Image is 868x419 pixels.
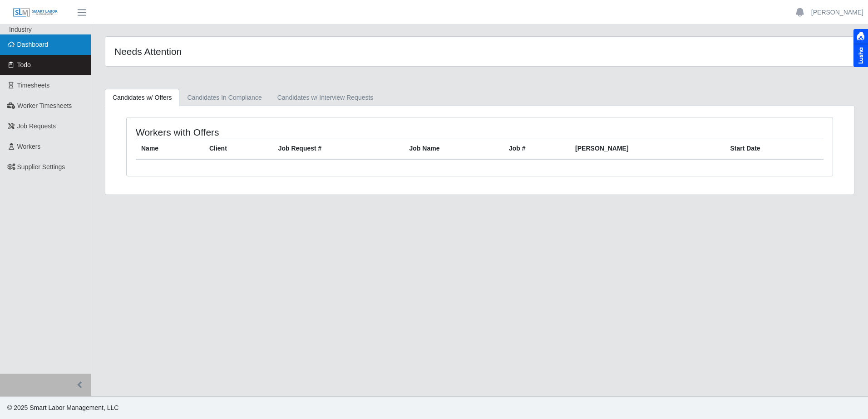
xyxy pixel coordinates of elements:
span: Dashboard [17,41,49,48]
span: © 2025 Smart Labor Management, LLC [7,404,118,411]
a: Candidates In Compliance [179,89,269,107]
a: [PERSON_NAME] [811,8,863,17]
span: Workers [17,143,41,150]
span: Job Requests [17,122,56,130]
th: Client [204,138,273,160]
span: Worker Timesheets [17,102,72,109]
span: Todo [17,61,31,68]
a: Candidates w/ Offers [105,89,179,107]
th: [PERSON_NAME] [570,138,725,160]
th: Start Date [725,138,824,160]
img: SLM Logo [13,8,58,18]
h4: Workers with Offers [136,127,414,138]
th: Job Request # [273,138,404,160]
span: Timesheets [17,82,50,89]
a: Candidates w/ Interview Requests [270,89,381,107]
th: Name [136,138,204,160]
span: Industry [9,26,32,33]
h4: Needs Attention [114,46,411,57]
span: Supplier Settings [17,163,65,171]
th: Job # [503,138,570,160]
th: Job Name [404,138,503,160]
